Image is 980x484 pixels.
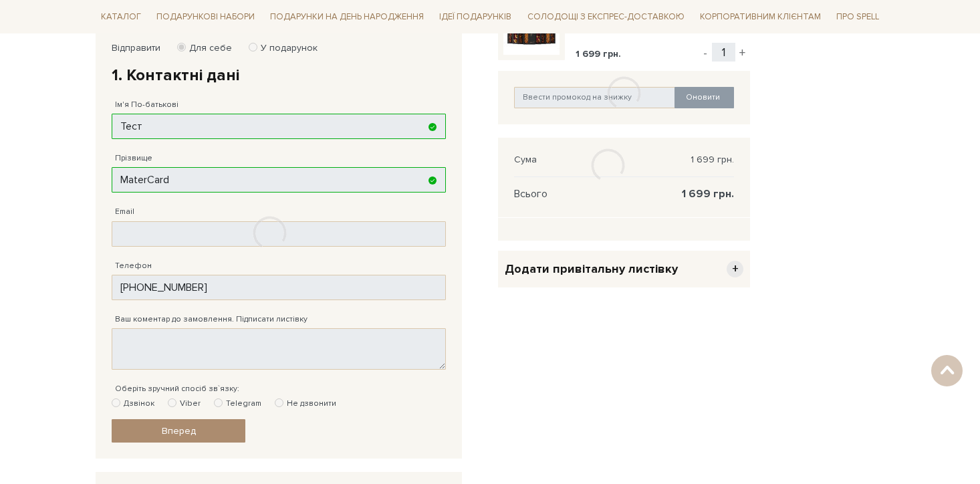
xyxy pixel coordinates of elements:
span: Подарункові набори [151,7,260,27]
span: Ідеї подарунків [434,7,517,27]
span: Подарунки на День народження [265,7,429,27]
a: Корпоративним клієнтам [695,5,826,28]
span: + [727,261,743,277]
span: Додати привітальну листівку [505,261,678,277]
span: Про Spell [831,7,884,27]
a: Каталог [96,7,146,27]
